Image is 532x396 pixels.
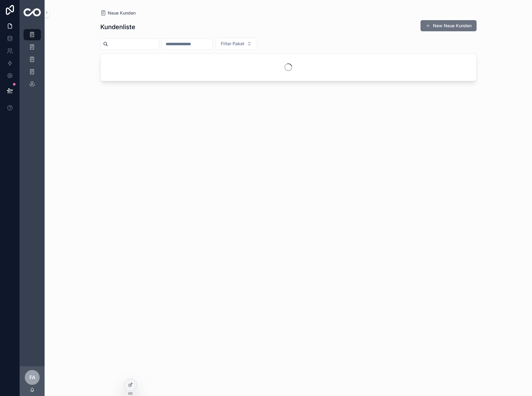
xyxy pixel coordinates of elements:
[421,20,477,31] button: New Neue Kunden
[108,10,136,16] span: Neue Kunden
[24,8,41,16] img: App logo
[100,23,135,31] h1: Kundenliste
[221,41,244,47] span: Filter Paket
[20,25,45,98] div: scrollable content
[100,10,136,16] a: Neue Kunden
[216,38,257,50] button: Select Button
[29,374,35,381] span: FA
